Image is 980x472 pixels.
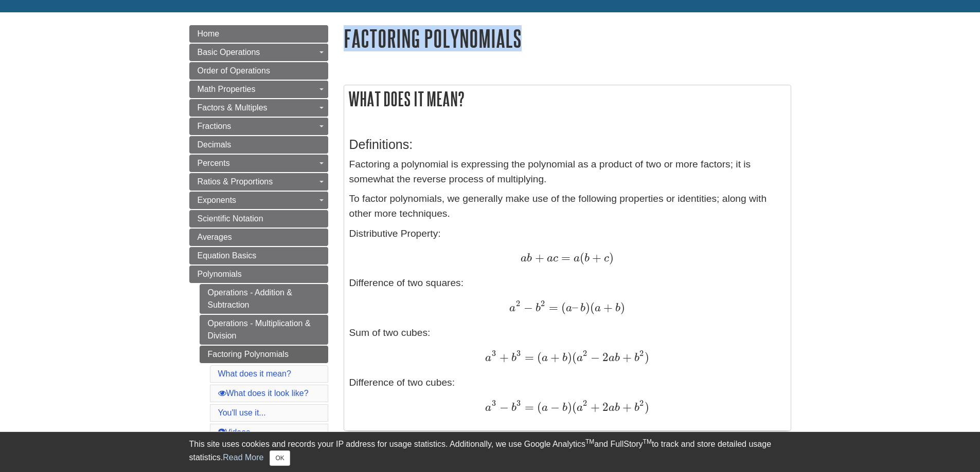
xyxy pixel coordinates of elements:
[511,352,516,364] span: b
[522,400,534,414] span: =
[189,81,328,98] a: Math Properties
[218,428,251,437] a: Videos
[189,155,328,172] a: Percents
[536,303,541,314] span: b
[548,400,560,414] span: −
[189,136,328,154] a: Decimals
[198,270,242,278] span: Polynomials
[578,303,585,314] span: b
[585,300,590,314] span: )
[620,300,625,314] span: )
[544,253,553,264] span: a
[601,253,609,264] span: c
[620,350,632,364] span: +
[595,303,601,314] span: a
[567,350,572,364] span: )
[572,300,578,314] span: –
[349,226,786,241] p: Distributive Property:
[615,402,620,413] span: b
[590,251,601,265] span: +
[492,398,496,408] span: 3
[189,62,328,80] a: Order of Operations
[189,44,328,61] a: Basic Operations
[567,400,572,414] span: )
[349,192,786,221] p: To factor polynomials, we generally make use of the following properties or identities; along wit...
[572,350,577,364] span: (
[497,400,509,414] span: −
[613,303,620,314] span: b
[198,140,231,149] span: Decimals
[645,350,649,364] span: )
[349,137,786,152] h3: Definitions:
[189,438,791,466] div: This site uses cookies and records your IP address for usage statistics. Additionally, we use Goo...
[560,352,567,364] span: b
[485,352,491,364] span: a
[639,348,644,358] span: 2
[198,122,231,130] span: Fractions
[485,402,491,413] span: a
[588,350,600,364] span: −
[198,85,256,93] span: Math Properties
[189,25,328,43] a: Home
[542,352,548,364] span: a
[542,402,548,413] span: a
[218,389,309,398] a: What does it look like?
[344,25,791,51] h1: Factoring Polynomials
[516,348,521,358] span: 3
[189,173,328,191] a: Ratios & Proportions
[349,127,786,425] div: Difference of two squares: Sum of two cubes: Difference of two cubes:
[516,298,520,308] span: 2
[344,85,791,112] h2: What does it mean?
[189,118,328,135] a: Fractions
[583,398,587,408] span: 2
[189,266,328,283] a: Polynomials
[548,350,560,364] span: +
[189,99,328,117] a: Factors & Multiples
[634,402,639,413] span: b
[620,400,632,414] span: +
[198,103,268,112] span: Factors & Multiples
[198,177,273,186] span: Ratios & Proportions
[609,402,615,413] span: a
[571,253,580,264] span: a
[511,402,516,413] span: b
[609,251,614,265] span: )
[198,233,232,241] span: Averages
[198,48,260,56] span: Basic Operations
[532,251,544,265] span: +
[521,253,527,264] span: a
[189,192,328,209] a: Exponents
[200,315,328,345] a: Operations - Multiplication & Division
[198,251,257,260] span: Equation Basics
[198,159,230,167] span: Percents
[497,350,509,364] span: +
[560,402,567,413] span: b
[583,348,587,358] span: 2
[577,402,583,413] span: a
[516,398,521,408] span: 3
[198,214,263,223] span: Scientific Notation
[577,352,583,364] span: a
[588,400,600,414] span: +
[566,303,572,314] span: a
[522,350,534,364] span: =
[585,438,594,445] sup: TM
[590,300,595,314] span: (
[558,300,566,314] span: (
[601,300,613,314] span: +
[546,300,558,314] span: =
[200,284,328,314] a: Operations - Addition & Subtraction
[223,453,263,462] a: Read More
[349,157,786,187] p: Factoring a polynomial is expressing the polynomial as a product of two or more factors; it is so...
[198,66,270,75] span: Order of Operations
[600,400,609,414] span: 2
[553,253,558,264] span: c
[492,348,496,358] span: 3
[615,352,620,364] span: b
[534,400,542,414] span: (
[639,398,644,408] span: 2
[527,253,532,264] span: b
[600,350,609,364] span: 2
[534,350,542,364] span: (
[198,196,237,204] span: Exponents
